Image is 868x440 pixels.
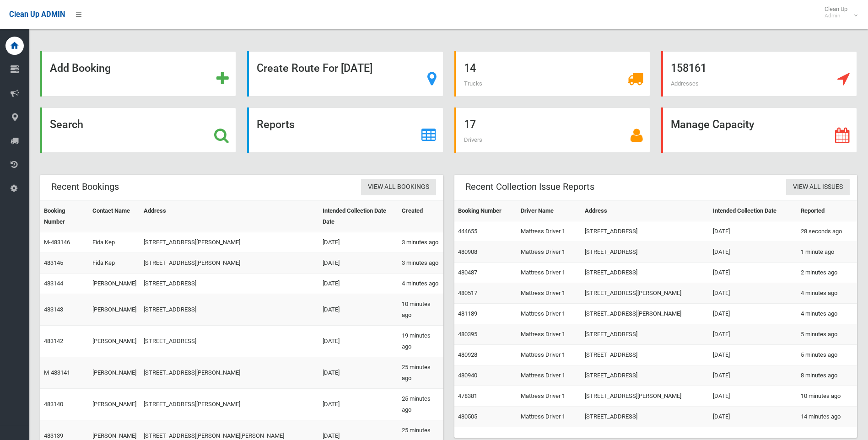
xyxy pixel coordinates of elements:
td: [STREET_ADDRESS] [581,242,710,263]
a: M-483146 [44,239,70,246]
a: View All Bookings [361,179,436,196]
td: 4 minutes ago [398,274,443,294]
td: [PERSON_NAME] [89,294,140,326]
td: 4 minutes ago [797,304,857,324]
td: 5 minutes ago [797,324,857,345]
td: 10 minutes ago [797,386,857,407]
td: [DATE] [709,283,797,304]
a: 480487 [458,269,477,276]
td: [DATE] [709,407,797,427]
td: [DATE] [709,345,797,365]
td: [DATE] [319,389,398,420]
td: 1 minute ago [797,242,857,263]
a: 480395 [458,331,477,338]
td: 5 minutes ago [797,345,857,365]
a: View All Issues [786,179,850,196]
td: 2 minutes ago [797,263,857,283]
td: [DATE] [709,263,797,283]
td: [STREET_ADDRESS] [581,365,710,386]
td: [STREET_ADDRESS][PERSON_NAME] [140,232,318,253]
td: 25 minutes ago [398,389,443,420]
a: 480928 [458,351,477,358]
td: [STREET_ADDRESS][PERSON_NAME] [140,389,318,420]
span: Drivers [464,136,482,143]
a: 483144 [44,280,63,287]
td: Mattress Driver 1 [517,345,581,365]
td: [STREET_ADDRESS] [140,294,318,326]
a: 483143 [44,306,63,313]
td: 8 minutes ago [797,365,857,386]
td: 19 minutes ago [398,326,443,357]
a: Manage Capacity [661,107,857,153]
strong: Search [50,118,83,131]
td: [STREET_ADDRESS] [581,221,710,242]
td: [STREET_ADDRESS] [581,345,710,365]
strong: 14 [464,62,476,75]
td: Mattress Driver 1 [517,365,581,386]
a: 483140 [44,401,63,408]
th: Address [581,201,710,221]
strong: Manage Capacity [671,118,754,131]
td: Fida Kep [89,253,140,274]
td: [STREET_ADDRESS] [140,326,318,357]
strong: 17 [464,118,476,131]
th: Reported [797,201,857,221]
a: 483142 [44,338,63,344]
a: 480517 [458,290,477,296]
a: Reports [247,107,443,153]
td: [STREET_ADDRESS][PERSON_NAME] [581,304,710,324]
span: Clean Up ADMIN [9,10,65,19]
span: Trucks [464,80,482,87]
strong: Reports [257,118,295,131]
td: 28 seconds ago [797,221,857,242]
td: 3 minutes ago [398,253,443,274]
td: [DATE] [709,324,797,345]
header: Recent Bookings [40,178,130,196]
td: [STREET_ADDRESS] [581,324,710,345]
th: Created [398,201,443,232]
a: 480940 [458,372,477,379]
a: 158161 Addresses [661,51,857,97]
td: Mattress Driver 1 [517,386,581,407]
a: 14 Trucks [454,51,650,97]
a: 480908 [458,248,477,255]
td: 4 minutes ago [797,283,857,304]
th: Address [140,201,318,232]
td: [DATE] [709,221,797,242]
td: [STREET_ADDRESS] [140,274,318,294]
td: [STREET_ADDRESS][PERSON_NAME] [140,357,318,389]
span: Addresses [671,80,699,87]
a: 483139 [44,432,63,439]
td: Mattress Driver 1 [517,283,581,304]
td: 14 minutes ago [797,407,857,427]
td: [PERSON_NAME] [89,389,140,420]
th: Driver Name [517,201,581,221]
td: Mattress Driver 1 [517,324,581,345]
td: [STREET_ADDRESS] [581,263,710,283]
td: [DATE] [709,386,797,407]
a: 478381 [458,392,477,399]
td: 10 minutes ago [398,294,443,326]
a: 483145 [44,259,63,266]
a: Create Route For [DATE] [247,51,443,97]
a: 480505 [458,413,477,420]
td: Mattress Driver 1 [517,242,581,263]
td: [DATE] [709,365,797,386]
td: 25 minutes ago [398,357,443,389]
td: [STREET_ADDRESS][PERSON_NAME] [581,386,710,407]
td: [STREET_ADDRESS] [581,407,710,427]
th: Intended Collection Date Date [319,201,398,232]
td: [PERSON_NAME] [89,326,140,357]
td: Mattress Driver 1 [517,263,581,283]
th: Intended Collection Date [709,201,797,221]
th: Booking Number [454,201,517,221]
td: [DATE] [319,357,398,389]
td: [DATE] [319,253,398,274]
td: [PERSON_NAME] [89,274,140,294]
td: [DATE] [709,304,797,324]
th: Booking Number [40,201,89,232]
td: [DATE] [319,232,398,253]
span: Clean Up [820,5,857,19]
a: Add Booking [40,51,236,97]
strong: Add Booking [50,62,111,75]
